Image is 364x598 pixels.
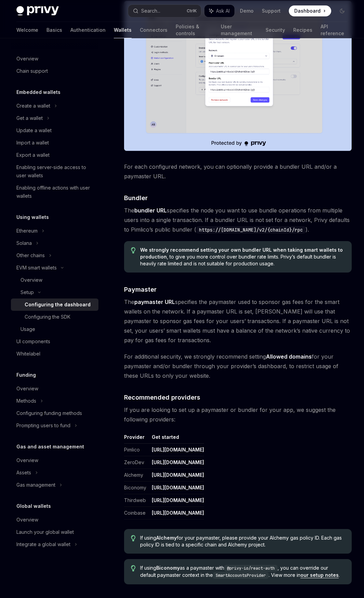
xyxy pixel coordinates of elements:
span: Bundler [124,193,148,203]
a: [URL][DOMAIN_NAME] [152,497,204,503]
code: SmartAccountsProvider [213,572,269,579]
div: Export a wallet [16,151,50,159]
div: Setup [21,288,34,296]
img: dark logo [16,6,59,16]
div: Methods [16,397,36,405]
div: Launch your global wallet [16,528,74,536]
a: Welcome [16,22,38,38]
div: Assets [16,469,31,477]
th: Get started [149,434,204,444]
div: Ethereum [16,227,38,235]
button: Ask AI [204,5,234,17]
h5: Funding [16,371,36,379]
div: Get a wallet [16,114,43,122]
td: Thirdweb [124,494,149,506]
div: Configuring funding methods [16,409,82,417]
h5: Gas and asset management [16,443,84,451]
div: Import a wallet [16,139,49,147]
div: Other chains [16,251,45,260]
div: UI components [16,337,50,346]
td: Pimlico [124,443,149,456]
strong: Alchemy [156,535,177,541]
strong: bundler URL [134,207,167,214]
div: Configuring the SDK [25,313,70,321]
span: Dashboard [294,8,321,14]
div: Search... [141,7,160,15]
a: Chain support [11,65,98,77]
h5: Global wallets [16,502,51,510]
a: our setup notes [300,572,339,578]
div: Overview [16,456,38,464]
a: Authentication [70,22,106,38]
div: Usage [21,325,35,333]
span: The specifies the paymaster used to sponsor gas fees for the smart wallets on the network. If a p... [124,297,352,345]
td: Biconomy [124,481,149,494]
code: @privy-io/react-auth [224,565,278,572]
a: Enabling offline actions with user wallets [11,182,98,202]
span: If using as a paymaster with , you can override our default paymaster context in the . View more ... [140,565,345,579]
a: [URL][DOMAIN_NAME] [152,510,204,516]
div: Enabling offline actions with user wallets [16,184,94,200]
svg: Tip [131,535,136,541]
a: Overview [11,274,98,286]
span: If using for your paymaster, please provide your Alchemy gas policy ID. Each gas policy ID is tie... [140,534,345,548]
div: EVM smart wallets [16,264,57,272]
div: Configuring the dashboard [25,301,91,309]
a: Export a wallet [11,149,98,161]
code: https://[DOMAIN_NAME]/v2/{chainId}/rpc [196,226,306,234]
a: API reference [321,22,348,38]
a: UI components [11,335,98,348]
h5: Embedded wallets [16,88,60,96]
a: [URL][DOMAIN_NAME] [152,485,204,491]
img: Sample enable smart wallets [124,1,352,151]
button: Toggle dark mode [337,5,348,16]
div: Chain support [16,67,48,75]
a: Launch your global wallet [11,526,98,538]
div: Integrate a global wallet [16,540,70,548]
svg: Tip [131,565,136,571]
strong: Biconomy [156,565,180,571]
a: Import a wallet [11,137,98,149]
a: Policies & controls [176,22,213,38]
th: Provider [124,434,149,444]
a: User management [221,22,257,38]
div: Overview [21,276,42,284]
button: Search...CtrlK [128,5,201,17]
span: Paymaster [124,285,157,294]
td: Coinbase [124,506,149,519]
a: Connectors [140,22,167,38]
a: Whitelabel [11,348,98,360]
span: , to give you more control over bundler rate limits. Privy’s default bundler is heavily rate limi... [140,247,345,267]
strong: We strongly recommend setting your own bundler URL when taking smart wallets to production [140,247,343,260]
a: Overview [11,454,98,467]
a: Configuring the dashboard [11,298,98,311]
a: Usage [11,323,98,335]
a: Basics [46,22,62,38]
h5: Using wallets [16,213,49,221]
a: Configuring the SDK [11,311,98,323]
div: Update a wallet [16,126,52,135]
span: For each configured network, you can optionally provide a bundler URL and/or a paymaster URL. [124,162,352,181]
span: Recommended providers [124,393,200,402]
a: [URL][DOMAIN_NAME] [152,472,204,478]
a: Support [262,8,281,14]
div: Create a wallet [16,102,50,110]
td: Alchemy [124,469,149,481]
a: Overview [11,383,98,395]
a: Dashboard [289,5,331,16]
span: For additional security, we strongly recommend setting for your paymaster and/or bundler through ... [124,352,352,380]
a: Recipes [293,22,312,38]
div: Overview [16,55,38,63]
a: Overview [11,53,98,65]
a: Overview [11,514,98,526]
a: Configuring funding methods [11,407,98,419]
span: Ask AI [216,8,230,14]
div: Overview [16,516,38,524]
a: Demo [240,8,254,14]
a: Security [266,22,285,38]
div: Overview [16,385,38,393]
a: [URL][DOMAIN_NAME] [152,459,204,465]
div: Solana [16,239,32,247]
strong: Allowed domains [266,353,312,360]
a: Update a wallet [11,124,98,137]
